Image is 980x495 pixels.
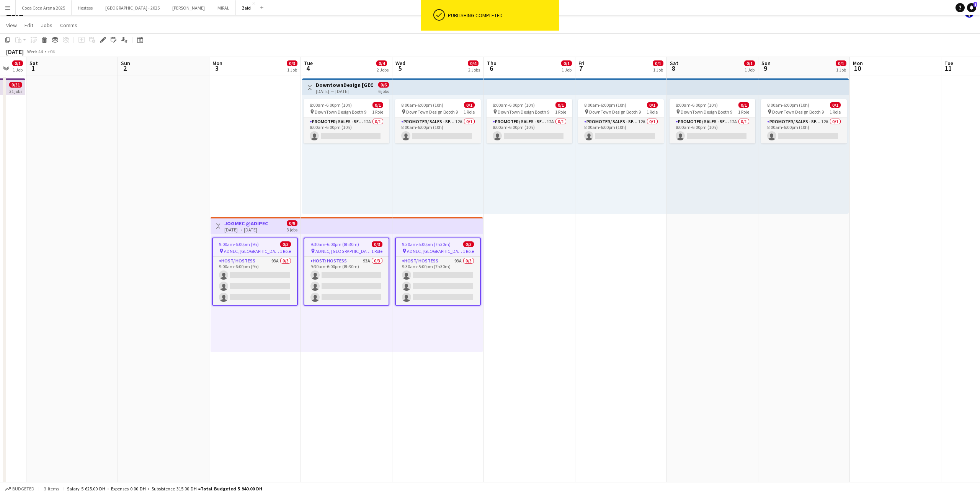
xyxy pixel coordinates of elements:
span: 0/3 [287,60,297,66]
a: Comms [57,20,80,30]
span: 3 items [42,486,60,492]
span: 8:00am-6:00pm (10h) [676,102,718,108]
span: Week 44 [25,49,44,54]
span: 1 Role [555,109,566,115]
h3: DowntownDesign [GEOGRAPHIC_DATA] 2025 [316,81,373,88]
span: 10 [852,64,863,73]
div: 1 Job [653,67,663,73]
span: 1 Role [280,248,291,254]
span: 0/1 [12,60,23,66]
span: 8 [669,64,678,73]
span: Budgeted [12,486,34,492]
span: 0/1 [836,60,846,66]
span: 1 Role [371,248,382,254]
span: 8:00am-6:00pm (10h) [584,102,626,108]
app-card-role: Host/ Hostess93A0/39:30am-6:00pm (8h30m) [304,257,389,305]
button: Zaid [236,0,257,15]
div: 9:00am-6:00pm (9h)0/3 ADNEC, [GEOGRAPHIC_DATA]1 RoleHost/ Hostess93A0/39:00am-6:00pm (9h) [212,238,298,306]
app-card-role: Promoter/ Sales - Senior12A0/18:00am-6:00pm (10h) [578,117,664,143]
span: 9:00am-6:00pm (9h) [219,241,259,247]
span: 0/1 [561,60,572,66]
a: 1 [967,3,976,12]
span: Total Budgeted 5 940.00 DH [201,486,262,492]
div: 31 jobs [9,88,22,94]
span: 0/1 [738,102,749,108]
app-card-role: Promoter/ Sales - Senior12A0/18:00am-6:00pm (10h) [395,117,481,143]
button: [PERSON_NAME] [166,0,211,15]
div: 1 Job [836,67,846,73]
div: [DATE] → [DATE] [316,88,373,94]
span: 0/4 [376,60,387,66]
div: [DATE] [6,48,24,55]
span: Wed [395,60,405,67]
span: 0/4 [468,60,479,66]
app-job-card: 9:30am-6:00pm (8h30m)0/3 ADNEC, [GEOGRAPHIC_DATA]1 RoleHost/ Hostess93A0/39:30am-6:00pm (8h30m) [304,238,389,306]
div: Salary 5 625.00 DH + Expenses 0.00 DH + Subsistence 315.00 DH = [67,486,262,492]
div: +04 [47,49,55,54]
span: Sun [121,60,130,67]
span: 4 [303,64,313,73]
div: 6 jobs [378,88,389,94]
span: 0/1 [464,102,475,108]
span: Comms [60,22,77,29]
span: 1 [28,64,38,73]
span: 1 [973,2,977,7]
span: Jobs [41,22,52,29]
span: 0/3 [372,241,382,247]
app-card-role: Promoter/ Sales - Senior12A0/18:00am-6:00pm (10h) [487,117,572,143]
div: 2 Jobs [377,67,389,73]
span: Sat [670,60,678,67]
span: 8:00am-6:00pm (10h) [401,102,443,108]
app-card-role: Promoter/ Sales - Senior12A0/18:00am-6:00pm (10h) [304,117,389,143]
div: 8:00am-6:00pm (10h)0/1 DownTown Design Booth 91 RolePromoter/ Sales - Senior12A0/18:00am-6:00pm (... [670,99,755,143]
div: 1 Job [745,67,755,73]
div: 8:00am-6:00pm (10h)0/1 DownTown Design Booth 91 RolePromoter/ Sales - Senior12A0/18:00am-6:00pm (... [395,99,481,143]
a: View [3,20,20,30]
span: 5 [394,64,405,73]
span: 1 Role [372,109,383,115]
button: Budgeted [4,485,36,493]
span: 6 [486,64,497,73]
span: 1 Role [830,109,841,115]
span: Thu [487,60,497,67]
button: [GEOGRAPHIC_DATA] - 2025 [99,0,166,15]
span: Fri [578,60,585,67]
span: DownTown Design Booth 9 [589,109,641,115]
a: Edit [21,20,36,30]
app-card-role: Promoter/ Sales - Senior12A0/18:00am-6:00pm (10h) [670,117,755,143]
app-job-card: 9:30am-5:00pm (7h30m)0/3 ADNEC, [GEOGRAPHIC_DATA]1 RoleHost/ Hostess93A0/39:30am-5:00pm (7h30m) [395,238,481,306]
span: View [6,22,17,29]
span: 0/1 [653,60,663,66]
span: ADNEC, [GEOGRAPHIC_DATA] [224,248,280,254]
span: 0/9 [287,220,297,226]
div: 8:00am-6:00pm (10h)0/1 DownTown Design Booth 91 RolePromoter/ Sales - Senior12A0/18:00am-6:00pm (... [578,99,664,143]
div: 2 Jobs [468,67,480,73]
span: ADNEC, [GEOGRAPHIC_DATA] [315,248,371,254]
span: DownTown Design Booth 9 [406,109,458,115]
span: 0/3 [463,241,474,247]
span: ADNEC, [GEOGRAPHIC_DATA] [407,248,463,254]
button: Hostess [72,0,99,15]
button: Coca Coca Arena 2025 [16,0,72,15]
h3: JOGMEC @ADIPEC [224,220,268,227]
span: Tue [944,60,953,67]
span: Sat [29,60,38,67]
span: 0/1 [647,102,658,108]
app-job-card: 8:00am-6:00pm (10h)0/1 DownTown Design Booth 91 RolePromoter/ Sales - Senior12A0/18:00am-6:00pm (... [304,99,389,143]
span: 8:00am-6:00pm (10h) [767,102,809,108]
span: 11 [943,64,953,73]
span: 9 [760,64,771,73]
div: Publishing completed [448,12,556,19]
span: 8:00am-6:00pm (10h) [493,102,535,108]
span: Sun [761,60,771,67]
span: 0/1 [372,102,383,108]
span: 9:30am-5:00pm (7h30m) [402,241,451,247]
span: 9:30am-6:00pm (8h30m) [310,241,359,247]
span: Mon [212,60,222,67]
span: 0/1 [830,102,841,108]
span: 0/1 [555,102,566,108]
span: DownTown Design Booth 9 [315,109,366,115]
span: DownTown Design Booth 9 [498,109,549,115]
